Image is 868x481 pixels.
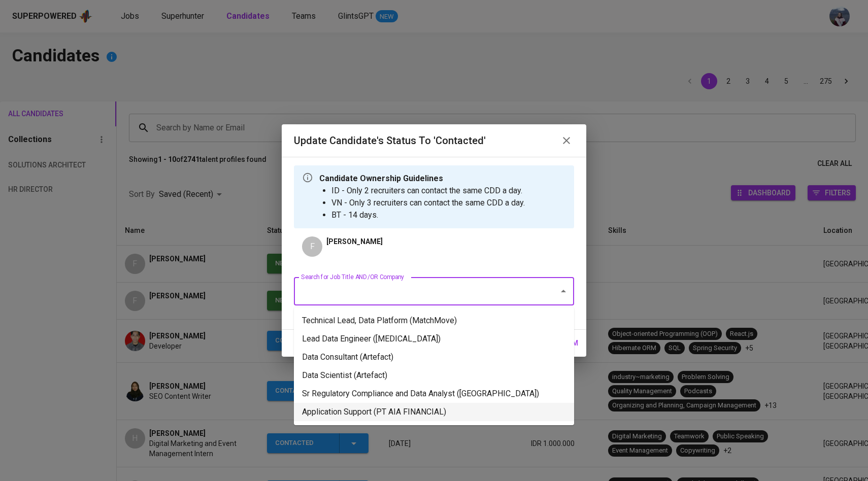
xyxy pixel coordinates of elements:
[319,173,525,185] p: Candidate Ownership Guidelines
[331,209,525,221] li: BT - 14 days.
[294,385,574,403] li: Sr Regulatory Compliance and Data Analyst ([GEOGRAPHIC_DATA])
[294,330,574,348] li: Lead Data Engineer ([MEDICAL_DATA])
[294,366,574,385] li: Data Scientist (Artefact)
[294,403,574,421] li: Application Support (PT AIA FINANCIAL)
[294,132,486,149] h6: Update Candidate's Status to 'Contacted'
[302,236,322,257] div: F
[556,284,571,298] button: Close
[331,185,525,197] li: ID - Only 2 recruiters can contact the same CDD a day.
[294,348,574,366] li: Data Consultant (Artefact)
[331,197,525,209] li: VN - Only 3 recruiters can contact the same CDD a day.
[294,312,574,330] li: Technical Lead, Data Platform (MatchMove)
[326,236,383,247] p: [PERSON_NAME]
